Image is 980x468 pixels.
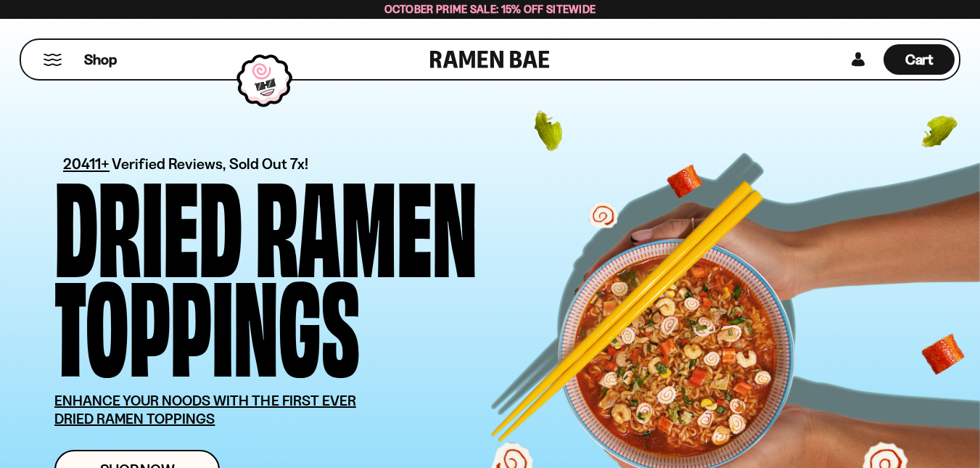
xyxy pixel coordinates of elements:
button: Mobile Menu Trigger [43,54,62,66]
span: Shop [84,50,117,70]
div: Ramen [255,171,477,271]
span: Cart [905,51,934,68]
div: Cart [884,40,955,79]
span: October Prime Sale: 15% off Sitewide [384,2,596,16]
div: Dried [54,171,242,271]
div: Toppings [54,271,360,370]
u: ENHANCE YOUR NOODS WITH THE FIRST EVER DRIED RAMEN TOPPINGS [54,392,356,427]
a: Shop [84,44,117,75]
